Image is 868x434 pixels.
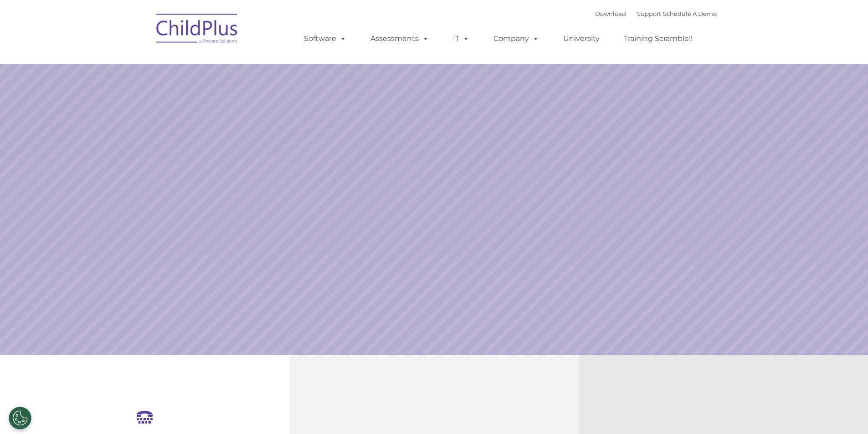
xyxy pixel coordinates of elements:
a: Company [484,30,548,48]
a: Schedule A Demo [663,10,717,17]
a: IT [444,30,478,48]
a: Download [595,10,626,17]
img: ChildPlus by Procare Solutions [152,7,243,53]
font: | [595,10,717,17]
a: Support [637,10,661,17]
a: Software [295,30,355,48]
a: Assessments [361,30,438,48]
a: University [554,30,609,48]
button: Cookies Settings [9,407,31,429]
a: Training Scramble!! [615,30,702,48]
